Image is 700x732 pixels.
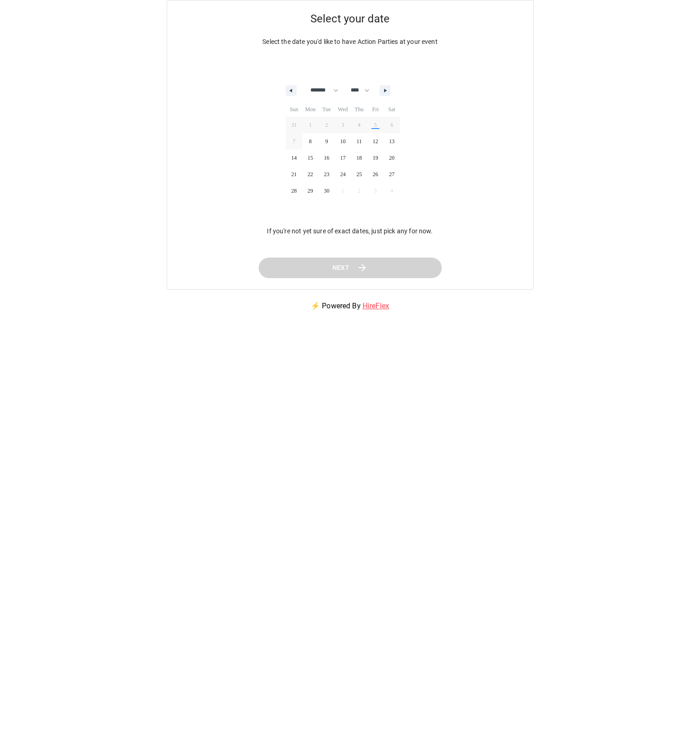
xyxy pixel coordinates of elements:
[324,150,329,166] span: 16
[319,183,335,199] button: 30
[357,133,362,150] span: 11
[302,150,319,166] button: 15
[286,133,302,150] button: 7
[286,183,302,199] button: 28
[384,117,400,133] button: 6
[319,150,335,166] button: 16
[384,150,400,166] button: 20
[367,102,384,117] span: Fri
[351,117,368,133] button: 4
[340,150,346,166] span: 17
[302,166,319,183] button: 22
[167,0,533,37] h5: Select your date
[286,166,302,183] button: 21
[335,166,351,183] button: 24
[259,258,442,278] button: Next
[286,150,302,166] button: 14
[300,290,400,323] p: ⚡ Powered By
[373,166,378,183] span: 26
[309,117,312,133] span: 1
[389,166,395,183] span: 27
[309,133,312,150] span: 8
[335,133,351,150] button: 10
[319,166,335,183] button: 23
[324,166,329,183] span: 23
[335,117,351,133] button: 3
[340,166,346,183] span: 24
[291,166,297,183] span: 21
[267,226,433,236] p: If you're not yet sure of exact dates, just pick any for now.
[384,102,400,117] span: Sat
[335,102,351,117] span: Wed
[335,150,351,166] button: 17
[308,166,313,183] span: 22
[351,102,368,117] span: Thu
[374,117,377,133] span: 5
[357,150,362,166] span: 18
[291,183,297,199] span: 28
[167,37,533,46] p: Select the date you'd like to have Action Parties at your event
[358,117,361,133] span: 4
[357,166,362,183] span: 25
[340,133,346,150] span: 10
[351,133,368,150] button: 11
[325,117,328,133] span: 2
[293,133,295,150] span: 7
[367,166,384,183] button: 26
[324,183,329,199] span: 30
[302,117,319,133] button: 1
[373,150,378,166] span: 19
[342,117,344,133] span: 3
[291,150,297,166] span: 14
[384,133,400,150] button: 13
[319,117,335,133] button: 2
[302,183,319,199] button: 29
[391,117,393,133] span: 6
[351,150,368,166] button: 18
[363,301,389,310] a: HireFlex
[319,102,335,117] span: Tue
[389,133,395,150] span: 13
[319,133,335,150] button: 9
[286,102,302,117] span: Sun
[384,166,400,183] button: 27
[389,150,395,166] span: 20
[325,133,328,150] span: 9
[302,102,319,117] span: Mon
[373,133,378,150] span: 12
[351,166,368,183] button: 25
[308,183,313,199] span: 29
[308,150,313,166] span: 15
[367,117,384,133] button: 5
[367,150,384,166] button: 19
[367,133,384,150] button: 12
[302,133,319,150] button: 8
[332,262,350,274] span: Next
